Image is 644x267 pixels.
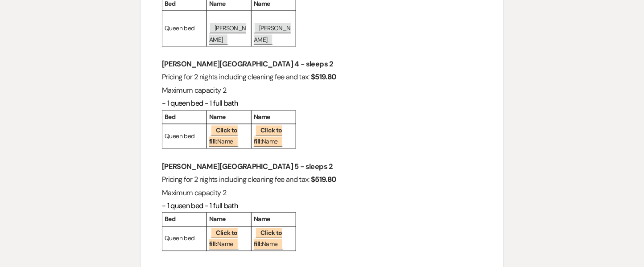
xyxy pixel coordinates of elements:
span: [PERSON_NAME] [209,22,246,45]
strong: $519.80 [311,175,336,185]
strong: Name [209,215,226,223]
strong: Name [209,113,226,121]
b: Click to fill: [209,229,238,248]
h3: Maximum capacity 2 [162,84,482,97]
strong: $519.80 [311,73,336,82]
p: Queen bed [165,233,204,244]
span: Name [209,227,239,250]
b: Click to fill: [254,127,282,146]
b: Click to fill: [209,127,238,146]
p: Queen bed [165,23,204,34]
b: Click to fill: [254,229,282,248]
strong: [PERSON_NAME][GEOGRAPHIC_DATA] 5 - sleeps 2 [162,162,333,172]
h3: Maximum capacity 2 [162,187,482,200]
span: Name [254,125,283,147]
h3: Pricing for 2 nights including cleaning fee and tax: [162,71,482,84]
strong: Name [254,113,270,121]
span: - 1 queen bed - 1 full bath [162,201,238,211]
span: Name [209,125,239,147]
h3: Pricing for 2 nights including cleaning fee and tax: [162,173,482,186]
strong: [PERSON_NAME][GEOGRAPHIC_DATA] 4 - sleeps 2 [162,60,333,69]
p: Queen bed [165,131,204,142]
span: Name [254,227,283,250]
strong: Bed [165,215,175,223]
span: - 1 queen bed - 1 full bath [162,99,238,108]
span: [PERSON_NAME] [254,22,291,45]
strong: Bed [165,113,175,121]
strong: Name [254,215,270,223]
